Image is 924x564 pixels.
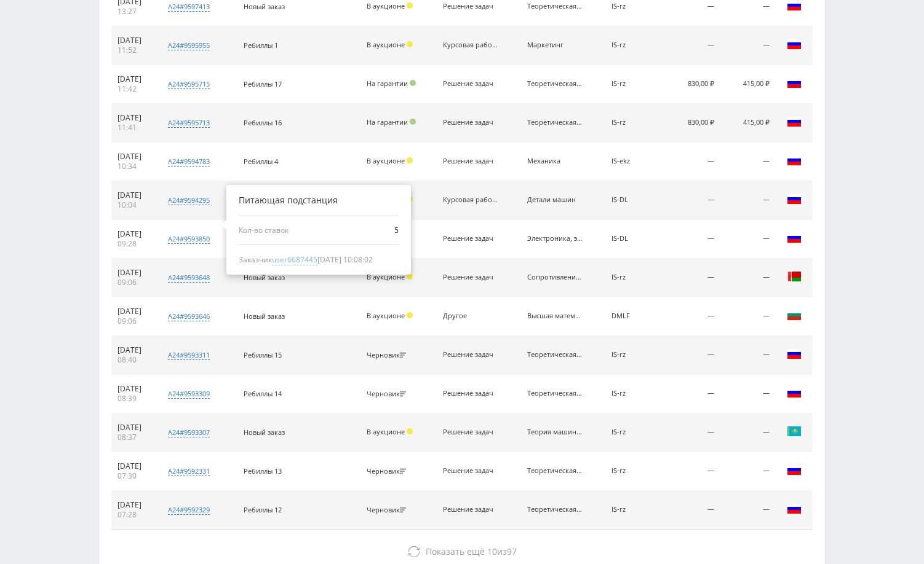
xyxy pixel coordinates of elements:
[111,539,813,564] button: Показать ещё 10из97
[239,194,399,206] div: Питающая подстанция
[787,114,802,129] img: rus.png
[443,351,498,359] div: Решение задач
[662,336,721,375] td: —
[662,297,721,336] td: —
[787,76,802,90] img: rus.png
[168,79,210,89] div: a24#9595715
[367,79,408,88] span: На гарантии
[527,80,583,88] div: Теоретическая механика
[443,506,498,514] div: Решение задач
[443,235,498,243] div: Решение задач
[426,546,485,557] span: Показать ещё
[787,424,802,439] img: kaz.png
[410,119,416,125] span: Подтвержден
[527,390,583,398] div: Теоретическая механика
[720,26,776,65] td: —
[168,350,210,360] div: a24#9593311
[787,385,802,400] img: rus.png
[662,143,721,181] td: —
[443,157,498,165] div: Решение задач
[720,491,776,530] td: —
[720,452,776,491] td: —
[662,26,721,65] td: —
[168,311,210,321] div: a24#9593646
[168,389,210,399] div: a24#9593309
[168,234,210,244] div: a24#9593850
[787,501,802,516] img: rus.png
[407,2,413,9] span: Холд
[527,235,583,243] div: Электроника, электротехника, радиотехника
[367,311,405,320] span: В аукционе
[117,200,150,210] div: 10:04
[117,190,150,200] div: [DATE]
[367,1,405,10] span: В аукционе
[117,123,150,133] div: 11:41
[787,37,802,52] img: rus.png
[367,272,405,281] span: В аукционе
[443,41,498,49] div: Курсовая работа
[348,225,399,235] span: 5
[720,143,776,181] td: —
[244,505,282,514] span: Ребиллы 12
[787,192,802,206] img: rus.png
[527,428,583,436] div: Теория машин и механизмов
[117,45,150,55] div: 11:52
[426,546,517,557] span: из
[168,41,210,50] div: a24#9595955
[443,119,498,127] div: Решение задач
[720,297,776,336] td: —
[244,79,282,88] span: Ребиллы 17
[527,351,583,359] div: Теоретическая механика
[244,428,285,437] span: Новый заказ
[117,239,150,249] div: 09:28
[407,41,413,47] span: Холд
[443,273,498,281] div: Решение задач
[611,506,656,514] div: IS-rz
[720,259,776,297] td: —
[244,273,285,282] span: Новый заказ
[244,350,282,359] span: Ребиллы 15
[117,84,150,94] div: 11:42
[527,196,583,204] div: Детали машин
[662,259,721,297] td: —
[787,308,802,323] img: bgr.png
[443,390,498,398] div: Решение задач
[239,254,399,265] div: Заказчик [DATE] 10:08:02
[787,153,802,168] img: rus.png
[168,466,210,476] div: a24#9592331
[611,351,656,359] div: IS-rz
[239,225,345,235] span: Кол-во ставок
[720,336,776,375] td: —
[443,80,498,88] div: Решение задач
[117,162,150,171] div: 10:34
[787,347,802,361] img: rus.png
[117,152,150,162] div: [DATE]
[117,500,150,510] div: [DATE]
[407,312,413,318] span: Холд
[117,307,150,316] div: [DATE]
[117,355,150,365] div: 08:40
[662,375,721,413] td: —
[407,428,413,434] span: Холд
[117,423,150,433] div: [DATE]
[168,428,210,437] div: a24#9593307
[117,36,150,45] div: [DATE]
[367,40,405,49] span: В аукционе
[611,235,656,243] div: IS-DL
[611,312,656,320] div: DMLF
[611,428,656,436] div: IS-rz
[117,384,150,394] div: [DATE]
[367,351,409,359] div: Черновик
[787,463,802,477] img: rus.png
[720,413,776,452] td: —
[244,118,282,127] span: Ребиллы 16
[611,119,656,127] div: IS-rz
[168,195,210,205] div: a24#9594295
[527,119,583,127] div: Теоретическая механика
[244,389,282,398] span: Ребиллы 14
[407,157,413,163] span: Холд
[244,2,285,11] span: Новый заказ
[662,104,721,143] td: 830,00 ₽
[168,505,210,515] div: a24#9592329
[117,316,150,326] div: 09:06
